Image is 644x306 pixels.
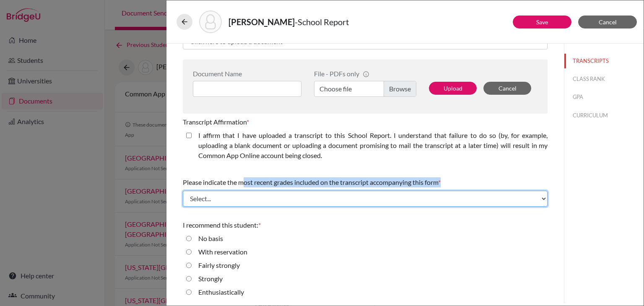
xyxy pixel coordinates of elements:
[229,17,295,27] strong: [PERSON_NAME]
[198,233,223,244] label: No basis
[363,71,369,78] span: info
[429,82,477,95] button: Upload
[564,108,644,123] button: CURRICULUM
[295,17,349,27] span: - School Report
[198,287,244,297] label: Enthusiastically
[564,72,644,86] button: CLASS RANK
[564,54,644,68] button: TRANSCRIPTS
[314,70,416,78] div: File - PDFs only
[564,90,644,104] button: GPA
[483,82,531,95] button: Cancel
[183,118,247,126] span: Transcript Affirmation
[183,221,258,229] span: I recommend this student:
[198,130,548,161] label: I affirm that I have uploaded a transcript to this School Report. I understand that failure to do...
[198,274,223,284] label: Strongly
[198,247,247,257] label: With reservation
[193,70,301,78] div: Document Name
[198,260,240,270] label: Fairly strongly
[183,178,438,186] span: Please indicate the most recent grades included on the transcript accompanying this form
[314,81,416,97] label: Choose file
